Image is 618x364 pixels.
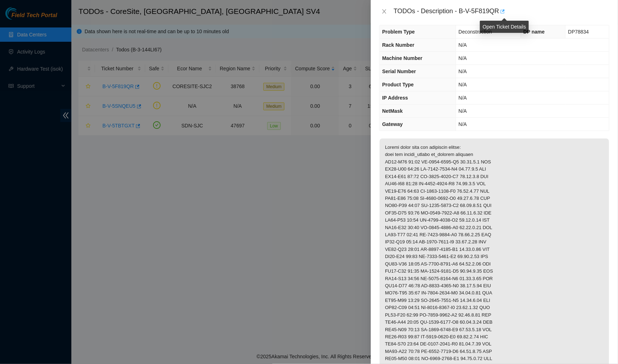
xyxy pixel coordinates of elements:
span: close [381,9,387,14]
span: N/A [459,121,467,127]
span: Problem Type [382,29,415,35]
span: N/A [459,108,467,114]
span: N/A [459,42,467,48]
span: Product Type [382,82,414,87]
span: DP78834 [568,29,589,35]
span: NetMask [382,108,403,114]
span: Serial Number [382,69,416,74]
span: Gateway [382,121,403,127]
span: IP Address [382,95,408,101]
span: N/A [459,69,467,74]
span: N/A [459,55,467,61]
span: Rack Number [382,42,414,48]
div: TODOs - Description - B-V-5F819QR [394,6,609,17]
span: N/A [459,82,467,87]
span: DP name [523,29,545,35]
span: Machine Number [382,55,422,61]
span: N/A [459,95,467,101]
span: Deconstruction [459,29,492,35]
div: Open Ticket Details [480,21,529,33]
button: Close [379,8,389,15]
